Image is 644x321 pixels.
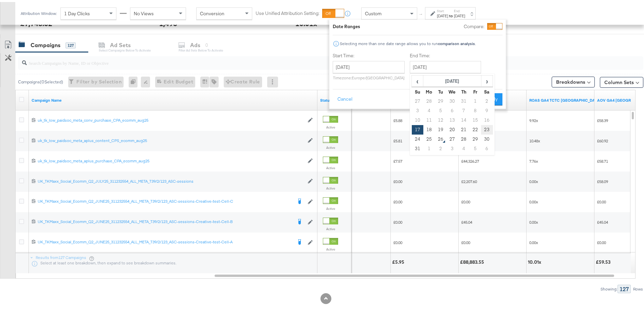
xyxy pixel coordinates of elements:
[38,237,292,243] div: UK_TKMaxx_Social_Ecomm_Q2_JUNE25_311232554_ALL_META_T39/2/123_ASC-sessions-Creative-test-Cell-A
[393,197,402,202] span: £0.00
[412,85,423,95] th: Su
[470,142,481,152] td: 5
[27,52,586,65] input: Search Campaigns by Name, ID or Objective
[458,114,470,123] td: 14
[470,114,481,123] td: 15
[454,11,465,17] div: [DATE]
[435,114,446,123] td: 12
[393,136,402,141] span: £5.81
[481,104,493,114] td: 9
[470,133,481,142] td: 29
[38,156,304,162] a: uk_tk_low_paidsoc_meta_aplus_purchase_CPA_ecomm_aug25
[448,11,454,16] strong: to
[446,123,458,133] td: 20
[410,51,484,57] label: End Time:
[597,197,606,202] span: £0.00
[529,96,601,101] a: ROAS for weekly reporting using GA4 data and TCTC
[323,143,338,148] label: Active
[446,114,458,123] td: 13
[423,74,481,85] th: [DATE]
[392,257,406,263] div: £5.95
[470,95,481,104] td: 1
[423,85,435,95] th: Mo
[464,21,484,28] label: Compare:
[412,123,423,133] td: 17
[38,177,304,182] a: UK_TKMaxx_Social_Ecomm_Q2_JULY25_311232554_ALL_META_T39/2/123_ASC-sessions
[461,177,477,182] span: £2,207.60
[460,257,486,263] div: £88,883.55
[423,142,435,152] td: 1
[393,177,402,182] span: £0.00
[323,123,338,127] label: Active
[446,133,458,142] td: 27
[38,116,304,121] a: uk_tk_low_paidsoc_meta_conv_purchase_CPA_ecomm_aug25
[461,238,470,243] span: £0.00
[418,12,424,14] span: ↑
[333,51,405,57] label: Start Time:
[333,91,357,103] button: Cancel
[461,197,470,202] span: £0.00
[437,11,448,17] div: [DATE]
[423,123,435,133] td: 18
[435,123,446,133] td: 19
[529,218,538,223] span: 0.00x
[481,133,493,142] td: 30
[529,197,538,202] span: 0.00x
[458,85,470,95] th: Th
[339,39,476,44] div: Selecting more than one date range allows you to run .
[454,7,465,11] label: End:
[458,104,470,114] td: 7
[333,73,405,78] p: Timezone: Europe/[GEOGRAPHIC_DATA]
[18,77,63,83] div: Campaigns ( 0 Selected)
[393,157,402,162] span: £7.57
[412,133,423,142] td: 24
[129,75,141,85] div: 0
[458,95,470,104] td: 31
[529,238,538,243] span: 0.00x
[597,157,608,162] span: £58.71
[423,114,435,123] td: 11
[446,104,458,114] td: 6
[458,142,470,152] td: 4
[597,218,608,223] span: £45.04
[323,184,338,188] label: Active
[458,133,470,142] td: 28
[446,85,458,95] th: We
[393,218,402,223] span: £0.00
[481,142,493,152] td: 6
[134,8,154,15] span: No Views
[597,116,608,121] span: £58.39
[461,218,472,223] span: £45.04
[38,136,304,141] div: uk_tk_low_paidsoc_meta_aplus_content_CPS_ecomm_aug25
[596,257,612,263] div: £59.53
[470,85,481,95] th: Fr
[438,39,475,44] strong: comparison analysis
[552,75,595,85] button: Breakdowns
[320,96,349,101] a: Shows the current state of your Ad Campaign.
[437,7,448,11] label: Start:
[423,95,435,104] td: 28
[529,136,540,141] span: 10.48x
[528,257,543,263] div: 10.01x
[323,204,338,209] label: Active
[38,237,292,244] a: UK_TKMaxx_Social_Ecomm_Q2_JUNE25_311232554_ALL_META_T39/2/123_ASC-sessions-Creative-test-Cell-A
[323,225,338,229] label: Active
[323,164,338,168] label: Active
[597,136,608,141] span: £60.92
[38,217,292,222] div: UK_TKMaxx_Social_Ecomm_Q2_JUNE25_311232554_ALL_META_T39/2/123_ASC-sessions-Creative-test-Cell-B
[256,8,319,15] label: Use Unified Attribution Setting:
[423,104,435,114] td: 4
[64,8,90,15] span: 1 Day Clicks
[597,177,608,182] span: £58.09
[600,285,618,289] div: Showing:
[461,157,479,162] span: £44,326.27
[412,114,423,123] td: 10
[412,95,423,104] td: 27
[435,133,446,142] td: 26
[38,197,292,202] div: UK_TKMaxx_Social_Ecomm_Q2_JUNE25_311232554_ALL_META_T39/2/123_ASC-sessions-Creative-test-Cell-C
[482,74,492,84] span: ›
[412,142,423,152] td: 31
[393,238,402,243] span: £0.00
[423,133,435,142] td: 25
